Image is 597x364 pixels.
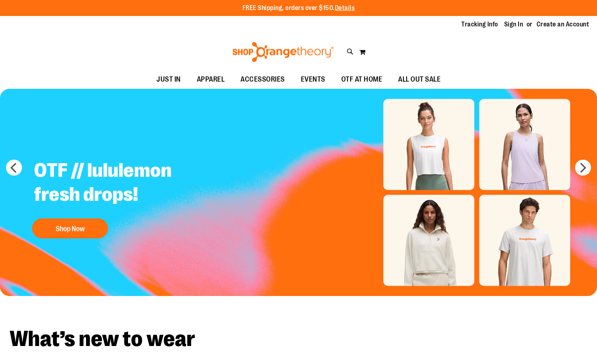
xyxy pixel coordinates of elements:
[10,328,587,350] h2: What’s new to wear
[537,20,589,29] a: Create an Account
[156,70,181,88] span: JUST IN
[6,160,22,176] button: prev
[32,218,108,238] button: Shop Now
[335,4,355,12] a: Details
[461,20,498,29] a: Tracking Info
[240,70,285,88] span: ACCESSORIES
[504,20,523,29] a: Sign In
[242,4,355,13] p: FREE Shipping, orders over $150.
[28,152,227,214] h2: OTF // lululemon fresh drops!
[197,70,225,88] span: APPAREL
[231,42,335,62] img: Shop Orangetheory
[341,70,383,88] span: OTF AT HOME
[28,152,227,242] a: OTF // lululemon fresh drops! Shop Now
[301,70,325,88] span: EVENTS
[398,70,441,88] span: ALL OUT SALE
[575,160,591,176] button: next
